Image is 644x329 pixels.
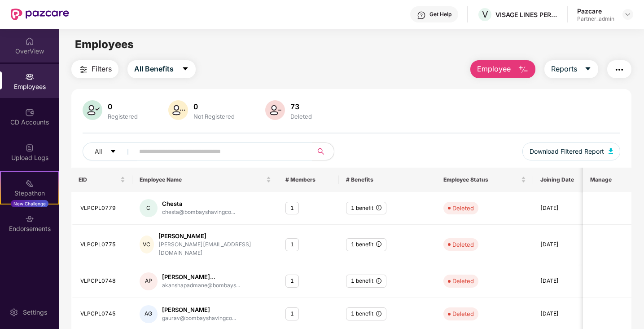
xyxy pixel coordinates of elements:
div: Not Registered [192,113,237,120]
img: svg+xml;base64,PHN2ZyBpZD0iVXBsb2FkX0xvZ3MiIGRhdGEtbmFtZT0iVXBsb2FkIExvZ3MiIHhtbG5zPSJodHRwOi8vd3... [25,143,34,152]
th: Joining Date [533,168,606,192]
span: caret-down [182,65,189,73]
img: svg+xml;base64,PHN2ZyBpZD0iU2V0dGluZy0yMHgyMCIgeG1sbnM9Imh0dHA6Ly93d3cudzMub3JnLzIwMDAvc3ZnIiB3aW... [9,308,18,317]
span: search [312,148,329,155]
span: Employees [75,38,134,51]
div: 73 [289,102,314,111]
span: Reports [551,63,577,75]
th: Employee Status [436,168,534,192]
div: [PERSON_NAME] [158,232,271,240]
th: # Benefits [339,168,436,192]
div: Stepathon [1,189,58,198]
div: 1 benefit [346,238,386,251]
div: 1 [285,202,299,215]
span: Download Filtered Report [530,147,604,156]
div: New Challenge [11,200,48,207]
span: Employee [477,63,511,75]
img: svg+xml;base64,PHN2ZyB4bWxucz0iaHR0cDovL3d3dy53My5vcmcvMjAwMC9zdmciIHhtbG5zOnhsaW5rPSJodHRwOi8vd3... [518,64,529,75]
span: Employee Status [443,176,520,183]
div: Settings [20,308,50,317]
span: info-circle [376,278,381,284]
span: Employee Name [140,176,264,183]
div: 0 [106,102,140,111]
img: svg+xml;base64,PHN2ZyB4bWxucz0iaHR0cDovL3d3dy53My5vcmcvMjAwMC9zdmciIHhtbG5zOnhsaW5rPSJodHRwOi8vd3... [609,148,613,154]
button: Allcaret-down [83,142,137,160]
th: EID [71,168,132,192]
img: svg+xml;base64,PHN2ZyB4bWxucz0iaHR0cDovL3d3dy53My5vcmcvMjAwMC9zdmciIHdpZHRoPSIyMSIgaGVpZ2h0PSIyMC... [25,179,34,188]
div: [DATE] [540,277,599,285]
div: VC [140,236,154,253]
div: 1 benefit [346,202,386,215]
span: info-circle [376,241,381,247]
span: caret-down [110,148,116,156]
div: 1 benefit [346,307,386,320]
img: svg+xml;base64,PHN2ZyB4bWxucz0iaHR0cDovL3d3dy53My5vcmcvMjAwMC9zdmciIHhtbG5zOnhsaW5rPSJodHRwOi8vd3... [265,100,285,120]
div: VLPCPL0748 [80,277,125,285]
button: Download Filtered Report [522,142,620,160]
div: Chesta [162,200,235,208]
div: VISAGE LINES PERSONAL CARE PRIVATE LIMITED [495,10,558,19]
th: Employee Name [132,168,278,192]
img: svg+xml;base64,PHN2ZyBpZD0iSG9tZSIgeG1sbnM9Imh0dHA6Ly93d3cudzMub3JnLzIwMDAvc3ZnIiB3aWR0aD0iMjAiIG... [25,37,34,46]
div: akanshapadmane@bombays... [162,281,240,290]
img: svg+xml;base64,PHN2ZyBpZD0iQ0RfQWNjb3VudHMiIGRhdGEtbmFtZT0iQ0QgQWNjb3VudHMiIHhtbG5zPSJodHRwOi8vd3... [25,108,34,117]
div: 1 [285,307,299,320]
div: Registered [106,113,140,120]
span: All Benefits [134,63,174,75]
span: EID [79,176,118,183]
div: Pazcare [577,7,614,15]
img: svg+xml;base64,PHN2ZyB4bWxucz0iaHR0cDovL3d3dy53My5vcmcvMjAwMC9zdmciIHhtbG5zOnhsaW5rPSJodHRwOi8vd3... [83,100,102,120]
button: All Benefitscaret-down [127,60,196,78]
span: info-circle [376,311,381,316]
button: Reportscaret-down [544,60,598,78]
div: [DATE] [540,204,599,213]
div: Get Help [429,11,451,18]
div: Deleted [289,113,314,120]
div: [PERSON_NAME][EMAIL_ADDRESS][DOMAIN_NAME] [158,240,271,258]
div: VLPCPL0745 [80,310,125,318]
div: chesta@bombayshavingco... [162,208,235,217]
div: Deleted [452,204,474,213]
div: VLPCPL0779 [80,204,125,213]
th: Manage [583,168,631,192]
button: Filters [71,60,118,78]
div: [PERSON_NAME]... [162,273,240,281]
img: svg+xml;base64,PHN2ZyB4bWxucz0iaHR0cDovL3d3dy53My5vcmcvMjAwMC9zdmciIHdpZHRoPSIyNCIgaGVpZ2h0PSIyNC... [614,64,625,75]
div: Deleted [452,309,474,318]
span: info-circle [376,205,381,210]
img: svg+xml;base64,PHN2ZyBpZD0iRW1wbG95ZWVzIiB4bWxucz0iaHR0cDovL3d3dy53My5vcmcvMjAwMC9zdmciIHdpZHRoPS... [25,72,34,81]
div: [DATE] [540,240,599,249]
div: Partner_admin [577,15,614,22]
div: C [140,199,158,217]
button: Employee [470,60,535,78]
div: AG [140,305,158,323]
button: search [312,142,334,160]
th: # Members [278,168,339,192]
div: AP [140,272,158,290]
img: svg+xml;base64,PHN2ZyB4bWxucz0iaHR0cDovL3d3dy53My5vcmcvMjAwMC9zdmciIHhtbG5zOnhsaW5rPSJodHRwOi8vd3... [168,100,188,120]
span: Joining Date [540,176,592,183]
img: New Pazcare Logo [11,9,69,20]
div: 0 [192,102,237,111]
div: gaurav@bombayshavingco... [162,314,236,323]
div: VLPCPL0775 [80,240,125,249]
span: caret-down [584,65,591,73]
img: svg+xml;base64,PHN2ZyBpZD0iRW5kb3JzZW1lbnRzIiB4bWxucz0iaHR0cDovL3d3dy53My5vcmcvMjAwMC9zdmciIHdpZH... [25,214,34,223]
div: [DATE] [540,310,599,318]
img: svg+xml;base64,PHN2ZyBpZD0iRHJvcGRvd24tMzJ4MzIiIHhtbG5zPSJodHRwOi8vd3d3LnczLm9yZy8yMDAwL3N2ZyIgd2... [624,11,631,18]
span: V [482,9,488,20]
img: svg+xml;base64,PHN2ZyB4bWxucz0iaHR0cDovL3d3dy53My5vcmcvMjAwMC9zdmciIHdpZHRoPSIyNCIgaGVpZ2h0PSIyNC... [78,64,89,75]
img: svg+xml;base64,PHN2ZyBpZD0iSGVscC0zMngzMiIgeG1sbnM9Imh0dHA6Ly93d3cudzMub3JnLzIwMDAvc3ZnIiB3aWR0aD... [417,11,426,20]
div: Deleted [452,276,474,285]
span: All [95,147,102,156]
div: 1 [285,275,299,288]
span: Filters [92,63,112,75]
div: 1 benefit [346,275,386,288]
div: [PERSON_NAME] [162,306,236,314]
div: 1 [285,238,299,251]
div: Deleted [452,240,474,249]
